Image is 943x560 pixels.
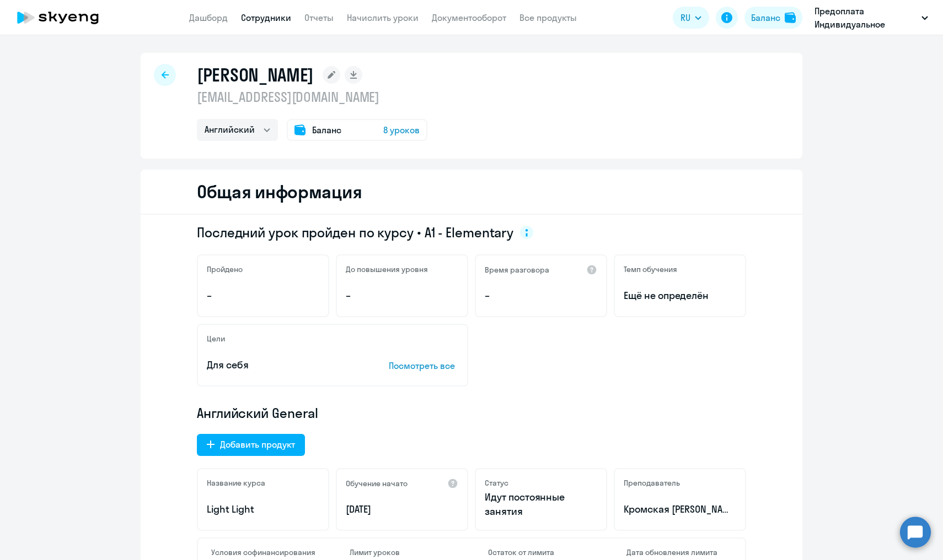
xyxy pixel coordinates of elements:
[432,12,506,23] a: Документооборот
[744,7,802,29] button: Балансbalance
[347,12,419,23] a: Начислить уроки
[346,479,408,488] h5: Обучение начато
[197,404,318,422] span: Английский General
[485,490,597,519] p: Идут постоянные занятия
[485,289,597,303] p: –
[809,4,934,31] button: Предоплата Индивидуальное обучение, ДМТ ООО
[197,181,362,203] h2: Общая информация
[815,4,917,31] p: Предоплата Индивидуальное обучение, ДМТ ООО
[785,12,796,23] img: balance
[197,224,513,241] span: Последний урок пройден по курсу • A1 - Elementary
[189,12,228,23] a: Дашборд
[681,11,690,24] span: RU
[197,434,305,456] button: Добавить продукт
[197,88,427,106] p: [EMAIL_ADDRESS][DOMAIN_NAME]
[389,359,458,372] p: Посмотреть все
[485,265,549,275] h5: Время разговора
[207,478,265,488] h5: Название курса
[383,123,420,137] span: 8 уроков
[207,289,319,303] p: –
[624,264,677,274] h5: Темп обучения
[207,502,319,516] p: Light Light
[197,64,314,86] h1: [PERSON_NAME]
[304,12,334,23] a: Отчеты
[624,502,736,516] p: Кромская [PERSON_NAME]
[624,289,736,303] span: Ещё не определён
[673,7,709,29] button: RU
[624,478,680,488] h5: Преподаватель
[346,289,458,303] p: –
[207,358,355,372] p: Для себя
[488,547,593,557] h4: Остаток от лимита
[519,12,577,23] a: Все продукты
[346,264,428,274] h5: До повышения уровня
[207,264,243,274] h5: Пройдено
[211,547,317,557] h4: Условия софинансирования
[350,547,455,557] h4: Лимит уроков
[220,438,295,451] div: Добавить продукт
[207,334,225,344] h5: Цели
[751,11,780,24] div: Баланс
[241,12,291,23] a: Сотрудники
[346,502,458,516] p: [DATE]
[626,547,732,557] h4: Дата обновления лимита
[312,123,341,137] span: Баланс
[485,478,508,488] h5: Статус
